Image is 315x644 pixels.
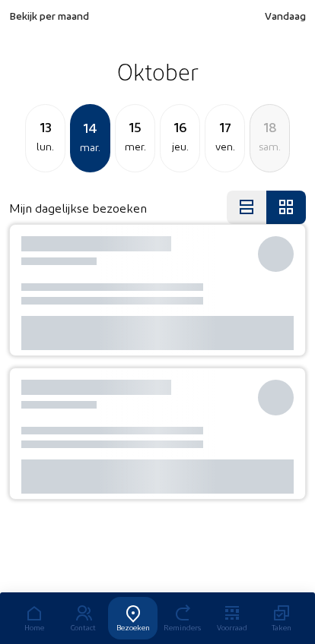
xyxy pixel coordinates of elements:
a: Taken [256,597,306,639]
a: Home [9,597,59,639]
div: sam. [250,137,289,156]
div: jeu. [161,137,199,156]
div: Bezoeken [108,623,157,632]
h2: Oktober [9,52,306,90]
div: lun. [26,137,65,156]
div: 14 [72,117,109,138]
div: 15 [116,116,154,137]
div: Reminders [157,623,207,632]
div: 18 [250,116,289,137]
a: Bezoeken [108,597,157,639]
a: Contact [59,597,108,639]
h4: Mijn dagelijkse bezoeken [9,200,147,215]
a: Voorraad [207,597,256,639]
div: Contact [59,623,108,632]
div: Voorraad [207,623,256,632]
div: mer. [116,137,154,156]
div: 13 [26,116,65,137]
div: 17 [205,116,244,137]
div: Taken [256,623,306,632]
div: mar. [72,138,109,156]
div: 16 [161,116,199,137]
span: Vandaag [265,9,306,22]
span: Bekijk per maand [9,9,89,22]
div: ven. [205,137,244,156]
div: Home [9,623,59,632]
a: Reminders [157,597,207,639]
